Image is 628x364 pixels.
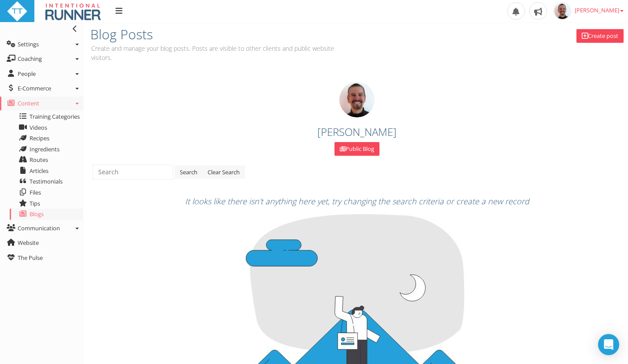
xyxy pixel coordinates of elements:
[10,209,83,220] a: Blogs
[18,254,43,262] span: The Pulse
[18,224,60,232] span: Communication
[93,126,621,138] h3: [PERSON_NAME]
[90,27,353,41] h3: Blog Posts
[10,187,83,198] a: Files
[10,176,83,187] a: Testimonials
[18,239,39,247] span: Website
[18,84,51,92] span: E-Commerce
[30,177,63,185] span: Testimonials
[30,145,59,153] span: Ingredients
[10,144,83,155] a: Ingredients
[30,199,40,207] span: Tips
[554,2,571,20] img: f8fe0c634f4026adfcfc8096b3aed953
[10,111,83,122] a: Training Categories
[93,165,173,180] input: Search
[202,165,245,179] a: Clear Search
[30,167,48,175] span: Articles
[10,165,83,176] a: Articles
[30,210,44,218] span: Blogs
[576,29,624,43] a: Create post
[30,156,48,164] span: Routes
[30,124,47,131] span: Videos
[30,134,49,142] span: Recipes
[30,113,80,120] span: Training Categories
[18,70,36,78] span: People
[18,99,39,107] span: Content
[575,6,624,14] span: [PERSON_NAME]
[10,154,83,165] a: Routes
[10,133,83,144] a: Recipes
[598,334,619,355] div: Open Intercom Messenger
[175,165,203,179] a: Search
[10,122,83,133] a: Videos
[7,1,28,22] img: ttbadgewhite_48x48.png
[185,196,529,206] i: It looks like there isn't anything here yet, try changing the search criteria or create a new record
[18,55,42,63] span: Coaching
[41,1,104,22] img: IntentionalRunnerlogoClientPortalandLoginPage.jpg
[10,198,83,209] a: Tips
[18,40,39,48] span: Settings
[30,188,41,196] span: Files
[334,142,379,156] a: Public Blog
[90,44,353,62] p: Create and manage your blog posts. Posts are visible to other clients and public website visitors.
